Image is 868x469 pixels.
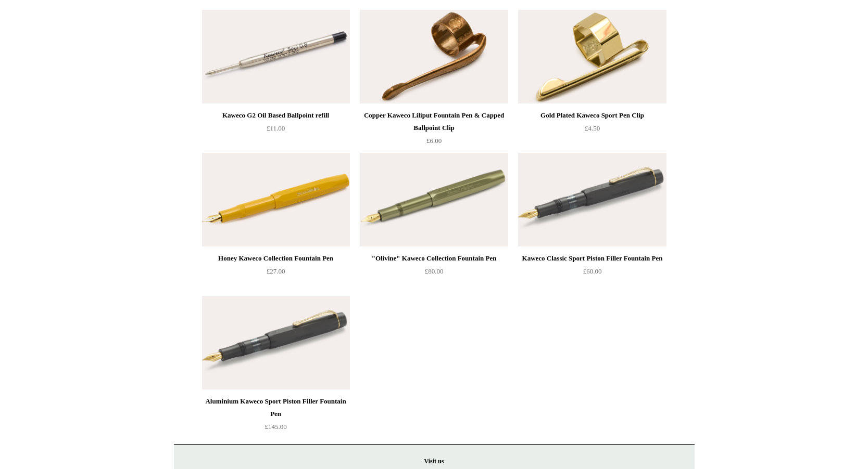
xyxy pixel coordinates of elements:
span: £60.00 [583,267,602,275]
span: £27.00 [267,267,285,275]
a: Gold Plated Kaweco Sport Pen Clip Gold Plated Kaweco Sport Pen Clip [518,10,666,103]
a: Kaweco G2 Oil Based Ballpoint refill Kaweco G2 Oil Based Ballpoint refill [202,10,350,103]
span: £4.50 [585,124,600,132]
span: £6.00 [426,137,442,145]
a: Kaweco Classic Sport Piston Filler Fountain Pen £60.00 [518,252,666,295]
a: Copper Kaweco Liliput Fountain Pen & Capped Ballpoint Clip Copper Kaweco Liliput Fountain Pen & C... [360,10,508,103]
a: Kaweco G2 Oil Based Ballpoint refill £11.00 [202,109,350,152]
img: Kaweco Classic Sport Piston Filler Fountain Pen [518,153,666,246]
a: "Olivine" Kaweco Collection Fountain Pen "Olivine" Kaweco Collection Fountain Pen [360,153,508,246]
img: "Olivine" Kaweco Collection Fountain Pen [360,153,508,246]
span: £11.00 [267,124,285,132]
div: Aluminium Kaweco Sport Piston Filler Fountain Pen [205,395,347,420]
a: Honey Kaweco Collection Fountain Pen Honey Kaweco Collection Fountain Pen [202,153,350,246]
div: Gold Plated Kaweco Sport Pen Clip [521,109,663,122]
img: Gold Plated Kaweco Sport Pen Clip [518,10,666,103]
a: "Olivine" Kaweco Collection Fountain Pen £80.00 [360,252,508,295]
span: £145.00 [265,423,286,431]
img: Aluminium Kaweco Sport Piston Filler Fountain Pen [202,296,350,389]
a: Aluminium Kaweco Sport Piston Filler Fountain Pen £145.00 [202,395,350,438]
img: Kaweco G2 Oil Based Ballpoint refill [202,10,350,103]
div: Kaweco G2 Oil Based Ballpoint refill [205,109,347,122]
a: Copper Kaweco Liliput Fountain Pen & Capped Ballpoint Clip £6.00 [360,109,508,152]
a: Aluminium Kaweco Sport Piston Filler Fountain Pen Aluminium Kaweco Sport Piston Filler Fountain Pen [202,296,350,389]
span: £80.00 [425,267,444,275]
div: "Olivine" Kaweco Collection Fountain Pen [362,252,505,265]
img: Copper Kaweco Liliput Fountain Pen & Capped Ballpoint Clip [360,10,508,103]
a: Kaweco Classic Sport Piston Filler Fountain Pen Kaweco Classic Sport Piston Filler Fountain Pen [518,153,666,246]
div: Copper Kaweco Liliput Fountain Pen & Capped Ballpoint Clip [362,109,505,134]
div: Kaweco Classic Sport Piston Filler Fountain Pen [521,252,663,265]
div: Honey Kaweco Collection Fountain Pen [205,252,347,265]
a: Honey Kaweco Collection Fountain Pen £27.00 [202,252,350,295]
img: Honey Kaweco Collection Fountain Pen [202,153,350,246]
strong: Visit us [424,458,444,465]
a: Gold Plated Kaweco Sport Pen Clip £4.50 [518,109,666,152]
